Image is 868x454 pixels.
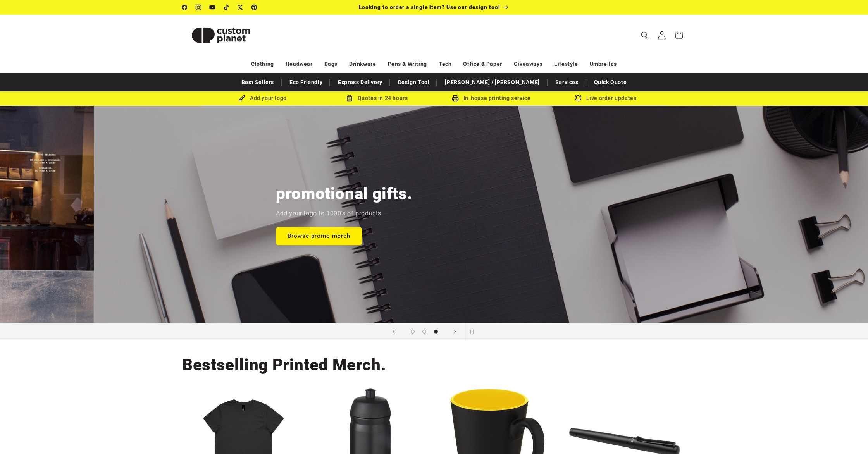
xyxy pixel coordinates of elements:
a: Design Tool [394,76,434,89]
div: In-house printing service [434,93,548,103]
button: Next slide [446,323,463,340]
div: Live order updates [548,93,663,103]
img: Brush Icon [238,95,245,102]
a: Clothing [251,57,274,71]
span: Looking to order a single item? Use our design tool [359,4,500,10]
button: Load slide 3 of 3 [430,326,442,337]
a: Services [551,76,582,89]
a: Pens & Writing [388,57,427,71]
a: Browse promo merch [276,227,362,245]
iframe: Chat Widget [829,417,868,454]
div: Add your logo [205,93,320,103]
img: In-house printing [452,95,459,102]
a: Umbrellas [590,57,617,71]
a: Tech [439,57,451,71]
button: Previous slide [385,323,402,340]
a: Drinkware [349,57,376,71]
a: Bags [324,57,338,71]
button: Load slide 1 of 3 [407,326,418,337]
img: Order updates [575,95,582,102]
a: Express Delivery [334,76,386,89]
p: Add your logo to 1000's of products [276,208,381,219]
a: Lifestyle [554,57,578,71]
h2: Bestselling Printed Merch. [182,354,386,375]
img: Order Updates Icon [346,95,353,102]
h2: promotional gifts. [276,183,412,204]
a: Eco Friendly [286,76,326,89]
button: Pause slideshow [466,323,483,340]
a: Headwear [286,57,313,71]
a: [PERSON_NAME] / [PERSON_NAME] [441,76,543,89]
a: Quick Quote [590,76,631,89]
a: Best Sellers [238,76,278,89]
img: Custom Planet [182,18,260,53]
a: Custom Planet [179,15,263,55]
a: Giveaways [514,57,542,71]
div: Quotes in 24 hours [320,93,434,103]
summary: Search [636,27,653,44]
button: Load slide 2 of 3 [418,326,430,337]
a: Office & Paper [463,57,502,71]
